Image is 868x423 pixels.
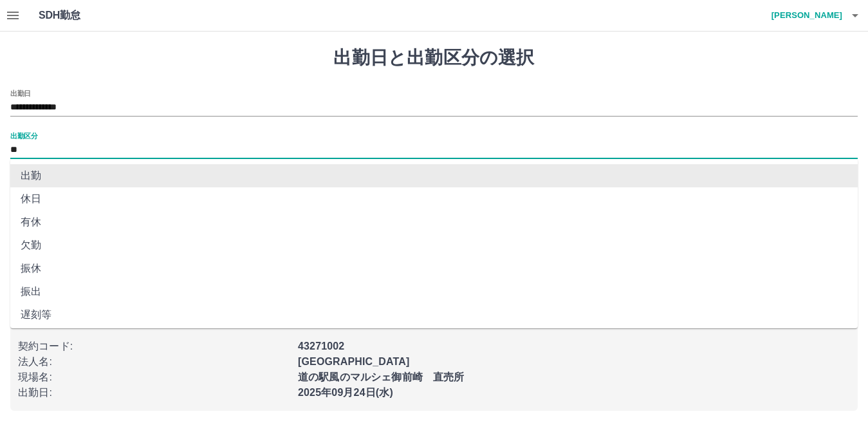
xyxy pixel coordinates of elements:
h1: 出勤日と出勤区分の選択 [10,47,858,69]
p: 出勤日 : [18,385,290,400]
p: 現場名 : [18,370,290,385]
b: [GEOGRAPHIC_DATA] [298,356,410,367]
label: 出勤日 [10,88,31,98]
li: 有休 [10,211,858,234]
li: 遅刻等 [10,303,858,326]
li: 振出 [10,280,858,303]
b: 道の駅風のマルシェ御前崎 直売所 [298,371,464,382]
li: 出勤 [10,164,858,187]
b: 2025年09月24日(水) [298,387,393,398]
li: 振休 [10,257,858,280]
li: 休日 [10,187,858,211]
p: 法人名 : [18,354,290,370]
b: 43271002 [298,341,344,352]
li: 休業 [10,326,858,350]
p: 契約コード : [18,339,290,354]
li: 欠勤 [10,234,858,257]
label: 出勤区分 [10,131,37,140]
